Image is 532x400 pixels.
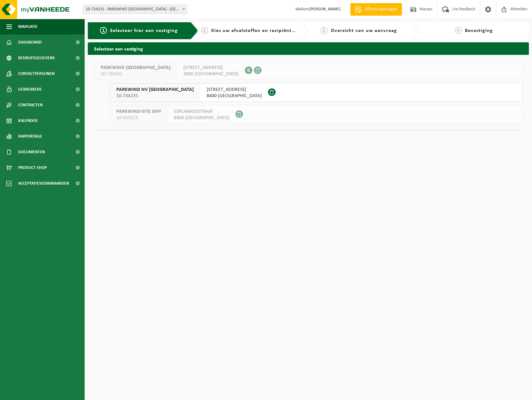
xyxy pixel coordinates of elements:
[331,28,397,33] span: Overzicht van uw aanvraag
[101,71,171,77] span: 10-734231
[116,115,161,121] span: 10-923222
[18,50,55,66] span: Bedrijfsgegevens
[350,3,402,16] a: Offerte aanvragen
[363,6,399,13] span: Offerte aanvragen
[18,34,42,50] span: Dashboard
[18,144,45,160] span: Documenten
[201,27,208,34] span: 2
[183,71,239,77] span: 3000 [GEOGRAPHIC_DATA]
[18,160,47,176] span: Product Shop
[18,113,38,129] span: Kalender
[116,108,161,115] span: PARKWIND-SITE ISHY
[101,65,171,71] span: PARKWIND [GEOGRAPHIC_DATA]
[465,28,493,33] span: Bevestiging
[83,5,187,14] span: 10-734231 - PARKWIND NV - LEUVEN
[18,129,42,144] span: Rapportage
[116,93,194,99] span: 10-734235
[110,83,523,102] button: PARKWIND NV [GEOGRAPHIC_DATA] 10-734235 [STREET_ADDRESS]8400 [GEOGRAPHIC_DATA]
[18,19,38,34] span: Navigatie
[18,176,69,191] span: Acceptatievoorwaarden
[100,27,107,34] span: 1
[211,28,298,33] span: Kies uw afvalstoffen en recipiënten
[309,7,341,12] strong: [PERSON_NAME]
[18,66,55,82] span: Contactpersonen
[18,97,43,113] span: Contracten
[174,115,229,121] span: 8400 [GEOGRAPHIC_DATA]
[207,93,262,99] span: 8400 [GEOGRAPHIC_DATA]
[207,87,262,93] span: [STREET_ADDRESS]
[88,42,529,55] h2: Selecteer een vestiging
[174,108,229,115] span: ESPLANADESTRAAT
[183,65,239,71] span: [STREET_ADDRESS]
[18,82,42,97] span: Gebruikers
[110,28,178,33] span: Selecteer hier een vestiging
[321,27,328,34] span: 3
[83,5,187,14] span: 10-734231 - PARKWIND NV - LEUVEN
[116,87,194,93] span: PARKWIND NV [GEOGRAPHIC_DATA]
[455,27,462,34] span: 4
